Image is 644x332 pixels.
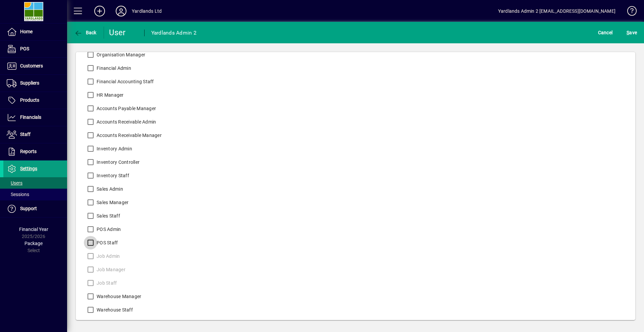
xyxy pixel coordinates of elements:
[95,239,118,246] label: POS Staff
[95,159,140,165] label: Inventory Controller
[3,92,67,109] a: Products
[20,114,41,120] span: Financials
[3,75,67,92] a: Suppliers
[3,41,67,57] a: POS
[95,172,129,179] label: Inventory Staff
[95,92,124,98] label: HR Manager
[627,30,629,35] span: S
[132,6,162,16] div: Yardlands Ltd
[20,97,39,103] span: Products
[3,58,67,75] a: Customers
[3,177,67,189] a: Users
[67,27,104,39] app-page-header-button: Back
[596,27,614,39] button: Cancel
[20,29,33,34] span: Home
[625,27,639,39] button: Save
[498,6,615,16] div: Yardlands Admin 2 [EMAIL_ADDRESS][DOMAIN_NAME]
[19,227,48,232] span: Financial Year
[95,65,131,72] label: Financial Admin
[89,5,110,17] button: Add
[3,143,67,160] a: Reports
[3,189,67,200] a: Sessions
[3,23,67,40] a: Home
[7,180,22,186] span: Users
[20,132,31,137] span: Staff
[3,200,67,217] a: Support
[7,192,29,197] span: Sessions
[72,27,98,39] button: Back
[20,63,43,68] span: Customers
[95,199,128,206] label: Sales Manager
[20,46,29,51] span: POS
[95,293,141,300] label: Warehouse Manager
[598,27,613,38] span: Cancel
[95,132,162,139] label: Accounts Receivable Manager
[24,241,43,246] span: Package
[95,186,123,192] label: Sales Admin
[95,145,132,152] label: Inventory Admin
[20,166,37,171] span: Settings
[95,212,120,219] label: Sales Staff
[20,80,39,86] span: Suppliers
[95,78,154,85] label: Financial Accounting Staff
[3,126,67,143] a: Staff
[95,51,145,58] label: Organisation Manager
[3,109,67,126] a: Financials
[74,30,97,35] span: Back
[109,27,138,38] div: User
[151,28,197,38] div: Yardlands Admin 2
[622,1,636,23] a: Knowledge Base
[110,5,132,17] button: Profile
[95,118,156,125] label: Accounts Receivable Admin
[95,306,133,313] label: Warehouse Staff
[95,226,121,233] label: POS Admin
[20,149,37,154] span: Reports
[627,27,637,38] span: ave
[95,105,156,112] label: Accounts Payable Manager
[20,206,37,211] span: Support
